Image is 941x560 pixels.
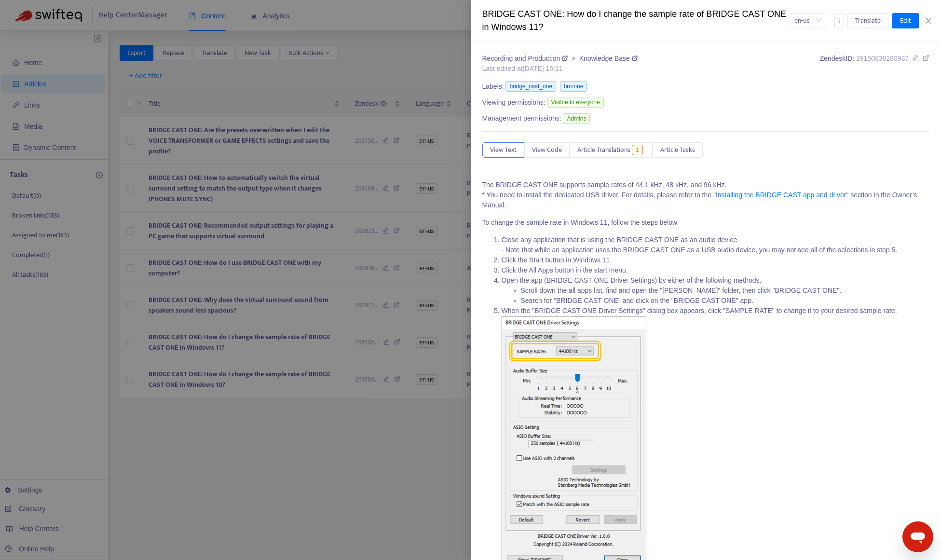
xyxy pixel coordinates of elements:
button: Article Translations1 [570,142,653,158]
p: To change the sample rate in Windows 11, follow the steps below. [482,218,930,228]
span: Visible to everyone [547,97,604,108]
span: Edit [900,15,911,26]
span: Article Tasks [660,145,695,155]
span: en-us [794,14,821,28]
a: Recording and Production [482,55,570,62]
div: Zendesk ID: [820,54,929,74]
button: View Text [482,142,524,158]
span: brc-one [560,81,587,92]
span: 29150838280987 [856,55,909,62]
li: Open the app (BRIDGE CAST ONE Driver Settings) by either of the following methods. [502,275,930,306]
button: Edit [892,13,919,28]
span: Labels: [482,82,504,92]
a: Installing the BRIDGE CAST app and driver [716,191,846,199]
iframe: メッセージングウィンドウを開くボタン [902,521,933,552]
span: View Code [532,145,562,155]
li: Close any application that is using the BRIDGE CAST ONE as an audio device. - Note that while an ... [502,235,930,255]
span: Viewing permissions: [482,97,546,108]
div: BRIDGE CAST ONE: How do I change the sample rate of BRIDGE CAST ONE in Windows 11? [482,8,789,34]
button: Article Tasks [653,142,703,158]
a: Knowledge Base [579,55,638,62]
span: more [836,17,843,24]
span: Article Translations [577,145,630,155]
button: Translate [847,13,888,28]
button: View Code [524,142,570,158]
button: more [834,13,844,28]
p: The BRIDGE CAST ONE supports sample rates of 44.1 kHz, 48 kHz, and 96 kHz. * You need to install ... [482,180,930,210]
div: > [482,54,638,64]
span: bridge_cast_one [505,81,556,92]
span: Management permissions: [482,113,561,123]
div: Last edited at [DATE] 16:11 [482,64,638,74]
li: Search for "BRIDGE CAST ONE" and click on the "BRIDGE CAST ONE" app. [521,296,930,306]
li: Click the All Apps button in the start menu. [502,265,930,275]
span: View Text [490,145,517,155]
li: Scroll down the all apps list, find and open the "[PERSON_NAME]" folder, then click "BRIDGE CAST ... [521,286,930,296]
span: Translate [855,15,881,26]
button: Close [922,16,935,26]
li: Click the Start button in Windows 11. [502,255,930,265]
span: close [925,17,932,25]
span: 1 [632,145,643,155]
span: Admins [563,113,590,124]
